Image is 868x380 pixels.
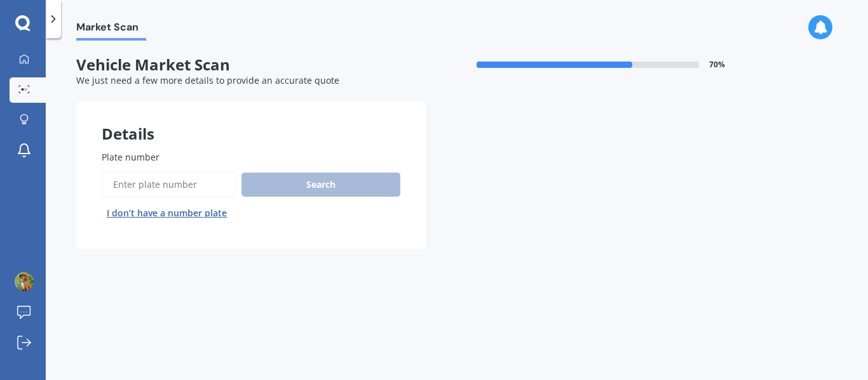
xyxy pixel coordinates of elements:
[102,203,232,223] button: I don’t have a number plate
[15,272,34,291] img: ACg8ocKp9_-Ab42Dc_c6X0caVzhivb2ZZiwwuXDnffuB6auKQLlfaqXP=s96-c
[76,74,339,86] span: We just need a few more details to provide an accurate quote
[76,56,426,74] span: Vehicle Market Scan
[102,151,159,163] span: Plate number
[709,60,725,69] span: 70 %
[76,21,146,38] span: Market Scan
[76,102,426,140] div: Details
[102,171,236,198] input: Enter plate number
